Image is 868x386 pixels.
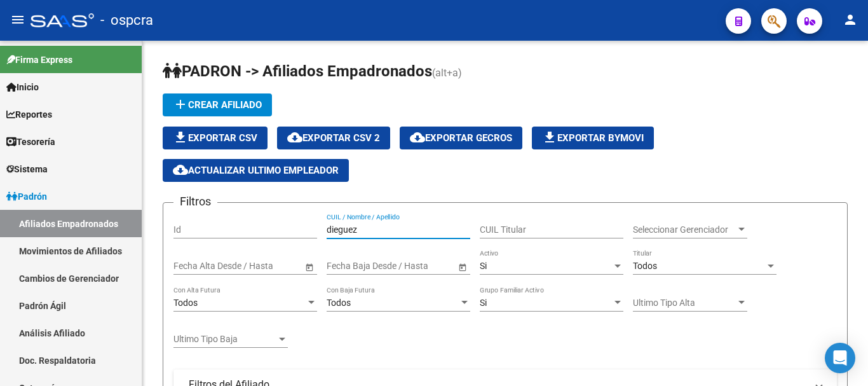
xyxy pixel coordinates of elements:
[163,93,272,116] button: Crear Afiliado
[633,224,736,235] span: Seleccionar Gerenciador
[173,130,188,145] mat-icon: file_download
[173,298,198,308] span: Todos
[825,343,855,373] div: Open Intercom Messenger
[163,127,268,149] button: Exportar CSV
[633,261,657,271] span: Todos
[480,261,487,271] span: Si
[6,162,48,176] span: Sistema
[6,190,47,203] span: Padrón
[542,132,644,144] span: Exportar Bymovi
[100,6,153,34] span: - ospcra
[6,80,39,94] span: Inicio
[327,261,373,272] input: Fecha inicio
[432,67,462,79] span: (alt+a)
[410,130,425,145] mat-icon: cloud_download
[173,261,220,272] input: Fecha inicio
[277,127,390,149] button: Exportar CSV 2
[173,97,188,112] mat-icon: add
[384,261,446,272] input: Fecha fin
[163,159,349,182] button: Actualizar ultimo Empleador
[843,12,858,27] mat-icon: person
[287,132,380,144] span: Exportar CSV 2
[532,127,654,149] button: Exportar Bymovi
[173,193,217,210] h3: Filtros
[480,298,487,308] span: Si
[400,127,522,149] button: Exportar GECROS
[287,130,302,145] mat-icon: cloud_download
[173,334,276,345] span: Ultimo Tipo Baja
[302,260,316,273] button: Open calendar
[173,162,188,177] mat-icon: cloud_download
[6,53,72,67] span: Firma Express
[173,132,257,144] span: Exportar CSV
[163,62,432,80] span: PADRON -> Afiliados Empadronados
[10,12,25,27] mat-icon: menu
[456,260,469,273] button: Open calendar
[6,135,55,149] span: Tesorería
[173,99,262,111] span: Crear Afiliado
[173,165,339,176] span: Actualizar ultimo Empleador
[6,107,52,121] span: Reportes
[231,261,293,272] input: Fecha fin
[410,132,512,144] span: Exportar GECROS
[327,298,351,308] span: Todos
[542,130,557,145] mat-icon: file_download
[633,298,736,308] span: Ultimo Tipo Alta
